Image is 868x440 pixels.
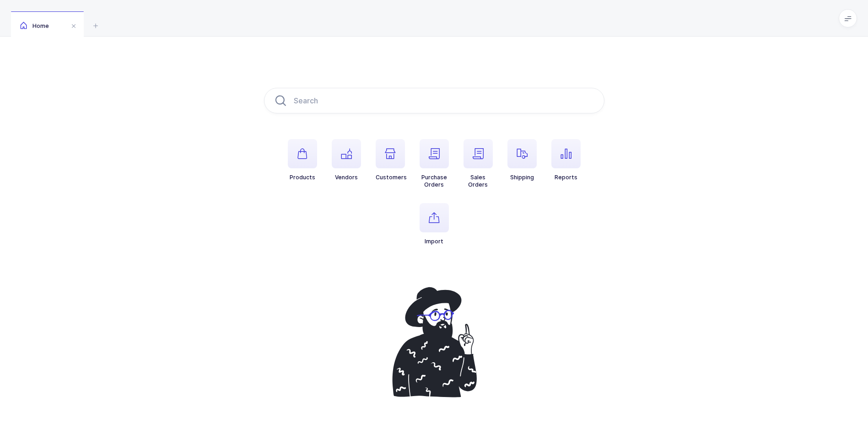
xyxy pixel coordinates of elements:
[264,88,604,113] input: Search
[420,203,449,245] button: Import
[507,139,537,181] button: Shipping
[376,139,407,181] button: Customers
[383,282,485,402] img: pointing-up.svg
[420,139,449,188] button: PurchaseOrders
[464,139,493,188] button: SalesOrders
[20,22,49,29] span: Home
[288,139,317,181] button: Products
[551,139,581,181] button: Reports
[332,139,361,181] button: Vendors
